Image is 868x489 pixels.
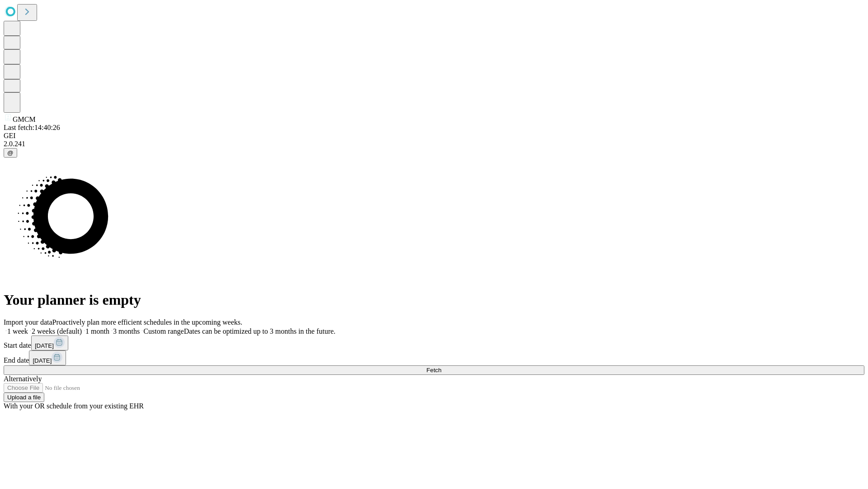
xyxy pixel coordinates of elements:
[29,350,66,365] button: [DATE]
[4,148,17,158] button: @
[4,124,60,131] span: Last fetch: 14:40:26
[143,327,184,335] span: Custom range
[4,350,864,365] div: End date
[4,336,864,350] div: Start date
[33,357,52,364] span: [DATE]
[4,402,144,410] span: With your OR schedule from your existing EHR
[4,140,864,148] div: 2.0.241
[4,393,44,402] button: Upload a file
[13,115,36,123] span: GMCM
[4,292,864,308] h1: Your planner is empty
[4,375,42,383] span: Alternatively
[85,327,109,335] span: 1 month
[184,327,335,335] span: Dates can be optimized up to 3 months in the future.
[35,342,54,349] span: [DATE]
[7,149,14,156] span: @
[4,132,864,140] div: GEI
[113,327,140,335] span: 3 months
[426,367,441,374] span: Fetch
[31,336,68,350] button: [DATE]
[32,327,82,335] span: 2 weeks (default)
[52,318,242,326] span: Proactively plan more efficient schedules in the upcoming weeks.
[4,318,52,326] span: Import your data
[7,327,28,335] span: 1 week
[4,365,864,375] button: Fetch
